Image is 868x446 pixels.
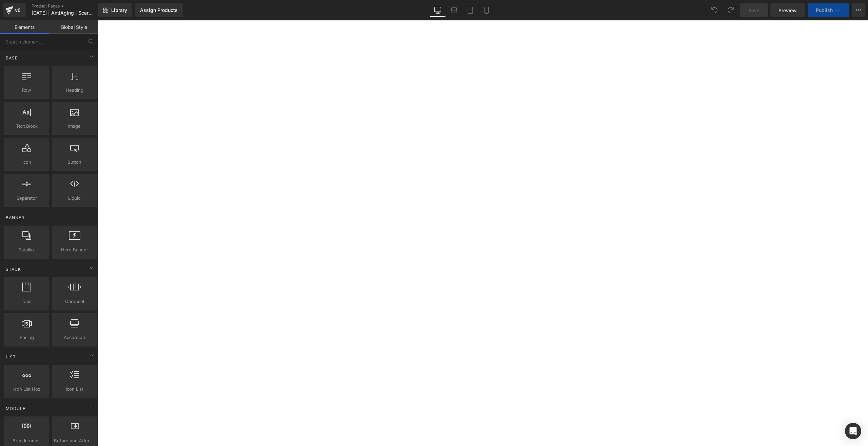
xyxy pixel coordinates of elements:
[808,3,849,17] button: Publish
[430,3,446,17] a: Desktop
[54,87,95,94] span: Heading
[6,246,47,253] span: Parallax
[111,7,127,13] span: Library
[6,195,47,202] span: Separator
[6,437,47,444] span: Breadcrumbs
[98,3,132,17] a: New Library
[54,246,95,253] span: Hero Banner
[5,266,22,272] span: Stack
[5,405,26,412] span: Module
[54,159,95,166] span: Button
[54,298,95,305] span: Carousel
[32,10,94,16] span: [DATE] | AntiAging | Scarcity
[845,423,861,439] div: Open Intercom Messenger
[54,195,95,202] span: Liquid
[5,354,17,360] span: List
[478,3,495,17] a: Mobile
[32,3,107,9] a: Product Pages
[3,3,26,17] a: v6
[6,386,47,393] span: Icon List Hoz
[14,6,22,15] div: v6
[708,3,721,17] button: Undo
[6,298,47,305] span: Tabs
[6,123,47,130] span: Text Block
[778,7,797,14] span: Preview
[770,3,805,17] a: Preview
[6,334,47,341] span: Pricing
[54,386,95,393] span: Icon List
[748,7,759,14] span: Save
[5,55,18,61] span: Base
[54,334,95,341] span: Accordion
[5,214,25,221] span: Banner
[446,3,462,17] a: Laptop
[724,3,737,17] button: Redo
[54,437,95,444] span: Before and After Images
[6,159,47,166] span: Icon
[852,3,865,17] button: More
[54,123,95,130] span: Image
[140,7,178,13] div: Assign Products
[49,20,98,34] a: Global Style
[462,3,478,17] a: Tablet
[6,87,47,94] span: Row
[816,7,833,13] span: Publish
